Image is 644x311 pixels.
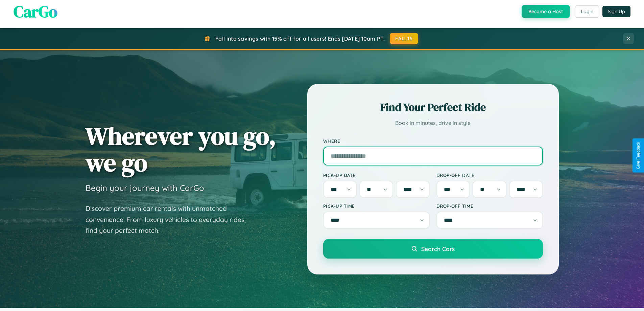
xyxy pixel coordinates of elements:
h1: Wherever you go, we go [86,123,276,176]
label: Drop-off Time [436,203,543,209]
h2: Find Your Perfect Ride [323,100,543,115]
button: FALL15 [390,33,418,44]
button: Login [575,5,599,18]
button: Become a Host [522,5,570,18]
label: Pick-up Date [323,172,430,178]
label: Pick-up Time [323,203,430,209]
label: Where [323,138,543,144]
span: CarGo [14,0,57,23]
span: Search Cars [421,245,455,252]
span: Fall into savings with 15% off for all users! Ends [DATE] 10am PT. [215,35,385,42]
button: Search Cars [323,239,543,259]
label: Drop-off Date [436,172,543,178]
h3: Begin your journey with CarGo [86,183,204,193]
p: Book in minutes, drive in style [323,118,543,128]
div: Give Feedback [636,142,641,169]
p: Discover premium car rentals with unmatched convenience. From luxury vehicles to everyday rides, ... [86,203,255,236]
button: Sign Up [602,6,630,17]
